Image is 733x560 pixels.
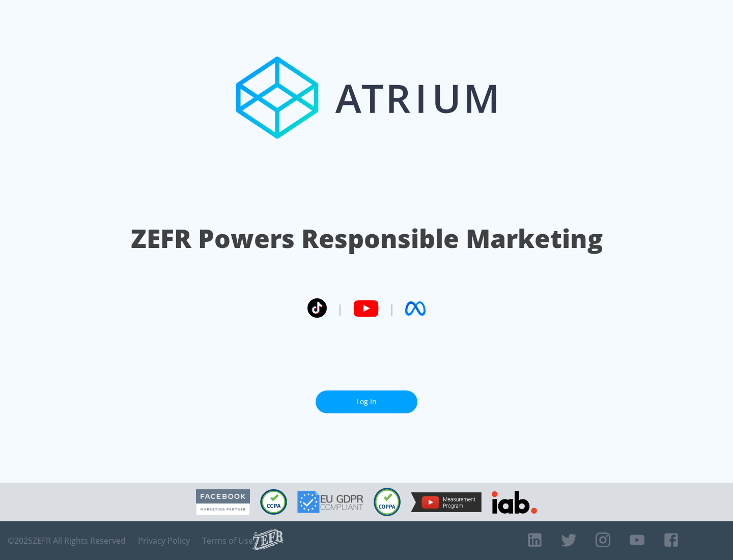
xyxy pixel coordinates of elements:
a: Privacy Policy [138,536,190,546]
img: CCPA Compliant [260,489,287,515]
span: | [389,301,395,316]
img: Facebook Marketing Partner [196,489,250,515]
a: Log In [316,390,417,413]
h1: ZEFR Powers Responsible Marketing [131,221,603,256]
span: © 2025 ZEFR All Rights Reserved [8,536,126,546]
img: YouTube Measurement Program [411,492,482,512]
img: GDPR Compliant [297,491,363,513]
a: Terms of Use [202,536,253,546]
span: | [337,301,343,316]
img: IAB [492,491,537,514]
img: COPPA Compliant [374,488,401,516]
